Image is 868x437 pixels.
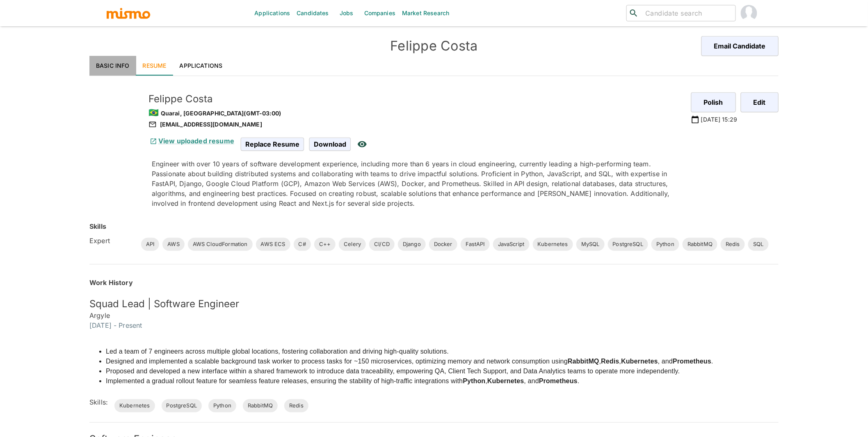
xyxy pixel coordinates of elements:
h4: Felippe Costa [262,38,606,54]
p: Engineer with over 10 years of software development experience, including more than 6 years in cl... [152,159,685,208]
h6: Skills: [89,397,108,407]
div: [EMAIL_ADDRESS][DOMAIN_NAME] [148,120,685,129]
li: Proposed and developed a new interface within a shared framework to introduce data traceability, ... [106,366,713,376]
h6: Argyle [89,310,779,320]
h6: Work History [89,278,779,287]
span: Python [208,402,236,410]
img: yasz4c0745ahrvqag9ddqz6x22lt [89,92,139,142]
span: FastAPI [461,240,490,248]
span: MySQL [576,240,605,248]
span: Celery [339,240,366,248]
span: AWS CloudFormation [188,240,253,248]
div: Quarai, [GEOGRAPHIC_DATA] (GMT-03:00) [148,106,685,120]
span: Redis [284,402,308,410]
strong: Kubernetes [621,358,658,365]
button: Edit [741,92,779,112]
span: Kubernetes [114,402,155,410]
span: PostgreSQL [608,240,649,248]
span: 🇧🇷 [148,108,159,117]
span: Django [398,240,426,248]
strong: Prometheus [539,377,578,384]
span: AWS ECS [256,240,290,248]
strong: RabbitMQ [568,358,599,365]
h6: Expert [89,236,135,246]
strong: Redis [601,358,619,365]
span: Docker [429,240,457,248]
img: Carmen Vilachá [741,5,757,21]
strong: Kubernetes [487,377,524,384]
li: Led a team of 7 engineers across multiple global locations, fostering collaboration and driving h... [106,347,713,356]
span: Kubernetes [533,240,573,248]
p: [DATE] 15:29 [701,115,738,124]
span: PostgreSQL [162,402,202,410]
span: CI/CD [369,240,395,248]
h5: Squad Lead | Software Engineer [89,297,779,310]
strong: Prometheus [673,358,711,365]
span: JavaScript [493,240,530,248]
h6: Skills [89,221,106,231]
button: Email Candidate [701,36,779,56]
input: Candidate search [642,7,732,19]
span: C++ [314,240,336,248]
h5: Felippe Costa [148,92,685,106]
span: Download [309,138,351,151]
span: SQL [748,240,768,248]
span: AWS [162,240,184,248]
a: Resume [136,56,173,76]
a: Applications [173,56,229,76]
span: Redis [721,240,745,248]
span: RabbitMQ [683,240,717,248]
img: logo [106,7,151,19]
span: RabbitMQ [243,402,278,410]
button: Polish [691,92,736,112]
li: Designed and implemented a scalable background task worker to process tasks for ~150 microservice... [106,356,713,366]
span: Python [651,240,679,248]
li: Implemented a gradual rollout feature for seamless feature releases, ensuring the stability of hi... [106,376,713,386]
span: Replace Resume [241,138,304,151]
h6: [DATE] - Present [89,320,779,330]
span: API [141,240,159,248]
strong: Python [463,377,485,384]
a: Download [309,140,351,147]
span: C# [294,240,311,248]
a: View uploaded resume [148,137,234,145]
a: Basic Info [89,56,136,76]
